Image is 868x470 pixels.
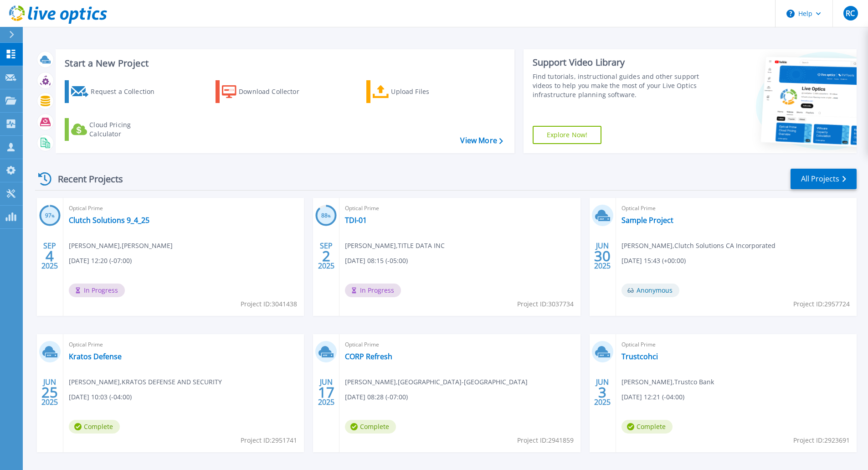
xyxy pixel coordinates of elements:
span: % [328,213,331,218]
span: Optical Prime [621,340,851,350]
div: JUN 2025 [41,376,58,409]
span: Optical Prime [69,340,298,350]
h3: 88 [315,211,337,221]
span: [DATE] 10:03 (-04:00) [69,392,132,402]
div: SEP 2025 [318,239,335,273]
span: [PERSON_NAME] , [PERSON_NAME] [69,241,173,251]
span: Complete [345,420,396,434]
span: [DATE] 12:20 (-07:00) [69,256,132,266]
span: In Progress [69,284,125,297]
div: JUN 2025 [594,239,611,273]
span: 2 [322,252,330,260]
a: Clutch Solutions 9_4_25 [69,216,149,225]
span: 17 [318,388,334,396]
span: 25 [41,388,58,396]
a: CORP Refresh [345,352,392,361]
div: Request a Collection [91,83,164,101]
div: JUN 2025 [594,376,611,409]
a: Download Collector [216,80,317,103]
a: Explore Now! [533,126,602,144]
a: Kratos Defense [69,352,122,361]
span: Project ID: 2951741 [241,435,297,445]
span: 30 [594,252,611,260]
span: [DATE] 08:15 (-05:00) [345,256,408,266]
span: [PERSON_NAME] , TITLE DATA INC [345,241,445,251]
span: Project ID: 3041438 [241,299,297,309]
span: [DATE] 12:21 (-04:00) [621,392,684,402]
div: Recent Projects [35,168,135,190]
span: Complete [69,420,120,434]
span: Project ID: 3037734 [517,299,574,309]
div: JUN 2025 [318,376,335,409]
a: Trustcohci [621,352,658,361]
h3: Start a New Project [65,58,503,68]
span: [PERSON_NAME] , KRATOS DEFENSE AND SECURITY [69,377,222,387]
div: Support Video Library [533,57,703,68]
span: [PERSON_NAME] , [GEOGRAPHIC_DATA]-[GEOGRAPHIC_DATA] [345,377,528,387]
span: Optical Prime [345,340,575,350]
div: Upload Files [391,83,464,101]
span: Project ID: 2923691 [793,435,850,445]
span: [PERSON_NAME] , Clutch Solutions CA Incorporated [621,241,776,251]
div: SEP 2025 [41,239,58,273]
a: Cloud Pricing Calculator [65,118,166,141]
span: Complete [621,420,673,434]
a: Sample Project [621,216,673,225]
span: % [51,213,55,218]
span: In Progress [345,284,401,297]
span: Optical Prime [345,203,575,213]
span: Optical Prime [69,203,298,213]
span: Optical Prime [621,203,851,213]
span: [PERSON_NAME] , Trustco Bank [621,377,714,387]
span: 3 [598,388,606,396]
a: TDI-01 [345,216,367,225]
div: Download Collector [239,83,312,101]
div: Find tutorials, instructional guides and other support videos to help you make the most of your L... [533,72,703,99]
a: Upload Files [366,80,468,103]
span: Project ID: 2941859 [517,435,574,445]
a: Request a Collection [65,80,166,103]
h3: 97 [39,211,61,221]
span: Anonymous [621,284,679,297]
a: View More [460,136,503,145]
span: RC [846,10,855,17]
a: All Projects [791,169,857,189]
div: Cloud Pricing Calculator [89,120,162,139]
span: [DATE] 08:28 (-07:00) [345,392,408,402]
span: 4 [46,252,54,260]
span: [DATE] 15:43 (+00:00) [621,256,686,266]
span: Project ID: 2957724 [793,299,850,309]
